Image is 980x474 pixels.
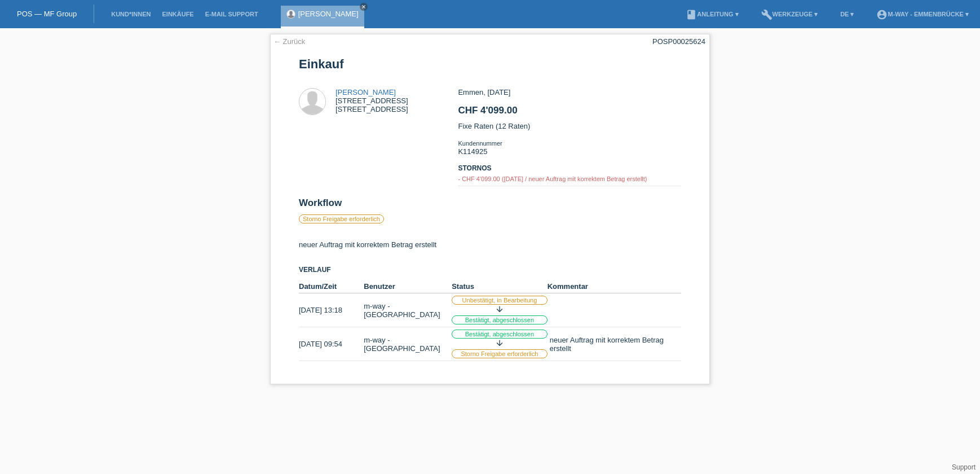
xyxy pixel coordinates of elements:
a: account_circlem-way - Emmenbrücke ▾ [871,11,974,17]
td: [DATE] 09:54 [299,327,364,361]
label: Bestätigt, abgeschlossen [452,315,548,324]
div: Emmen, [DATE] Fixe Raten (12 Raten) K114925 [458,88,681,197]
span: Kundennummer [458,140,502,147]
th: Kommentar [548,280,681,293]
a: [PERSON_NAME] [336,88,396,96]
i: close [361,4,367,10]
div: - CHF 4'099.00 ([DATE] / neuer Auftrag mit korrektem Betrag erstellt) [458,175,681,182]
th: Status [452,280,548,293]
a: buildWerkzeuge ▾ [756,11,824,17]
a: POS — MF Group [17,10,77,18]
h3: Stornos [458,164,681,173]
h2: Workflow [299,197,681,214]
i: build [761,9,772,20]
h2: CHF 4'099.00 [458,105,681,122]
label: Bestätigt, abgeschlossen [452,330,548,339]
div: [STREET_ADDRESS] [STREET_ADDRESS] [336,88,408,113]
a: [PERSON_NAME] [298,10,359,18]
div: neuer Auftrag mit korrektem Betrag erstellt [299,232,681,361]
label: Storno Freigabe erforderlich [299,214,384,223]
h1: Einkauf [299,57,681,71]
th: Benutzer [364,280,452,293]
a: Einkäufe [156,11,199,17]
td: neuer Auftrag mit korrektem Betrag erstellt [548,327,681,361]
i: book [686,9,697,20]
a: close [360,3,368,11]
td: [DATE] 13:18 [299,293,364,327]
i: arrow_downward [495,339,504,348]
div: POSP00025624 [652,37,705,46]
h3: Verlauf [299,266,681,274]
i: arrow_downward [495,305,504,314]
a: Support [952,463,975,471]
th: Datum/Zeit [299,280,364,293]
a: E-Mail Support [200,11,264,17]
a: ← Zurück [273,37,305,46]
a: Kund*innen [105,11,156,17]
i: account_circle [876,9,888,20]
a: bookAnleitung ▾ [680,11,744,17]
label: Storno Freigabe erforderlich [452,349,548,358]
a: DE ▾ [835,11,859,17]
td: m-way - [GEOGRAPHIC_DATA] [364,327,452,361]
td: m-way - [GEOGRAPHIC_DATA] [364,293,452,327]
label: Unbestätigt, in Bearbeitung [452,296,548,305]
